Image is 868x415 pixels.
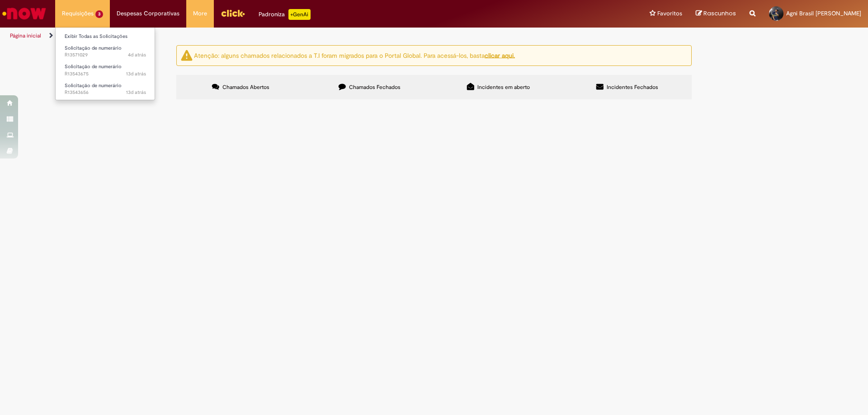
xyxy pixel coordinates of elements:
img: ServiceNow [1,5,47,23]
span: 13d atrás [126,70,146,77]
span: 13d atrás [126,89,146,96]
p: +GenAi [288,9,311,20]
time: 17/09/2025 13:35:57 [126,89,146,96]
ng-bind-html: Atenção: alguns chamados relacionados a T.I foram migrados para o Portal Global. Para acessá-los,... [194,51,515,59]
div: Padroniza [259,9,311,20]
a: Rascunhos [696,9,736,18]
span: Solicitação de numerário [65,63,122,70]
a: Exibir Todas as Solicitações [56,32,155,42]
a: Aberto R13543656 : Solicitação de numerário [56,81,155,98]
a: Página inicial [10,32,41,39]
ul: Trilhas de página [7,28,572,44]
span: 3 [95,10,103,18]
a: Aberto R13543675 : Solicitação de numerário [56,62,155,79]
a: Aberto R13571029 : Solicitação de numerário [56,43,155,60]
span: R13543656 [65,89,146,96]
span: Despesas Corporativas [117,9,179,18]
span: Incidentes em aberto [477,84,530,91]
span: Incidentes Fechados [607,84,658,91]
time: 26/09/2025 15:02:23 [128,51,146,58]
span: Chamados Abertos [222,84,269,91]
span: R13571029 [65,51,146,59]
span: 4d atrás [128,51,146,58]
span: Chamados Fechados [349,84,401,91]
time: 17/09/2025 13:41:35 [126,70,146,77]
span: Requisições [62,9,94,18]
span: Solicitação de numerário [65,82,122,89]
span: Solicitação de numerário [65,45,122,51]
span: More [193,9,207,18]
span: R13543675 [65,70,146,78]
ul: Requisições [55,27,155,100]
a: clicar aqui. [485,51,515,59]
img: click_logo_yellow_360x200.png [221,6,245,20]
span: Rascunhos [703,9,736,18]
span: Favoritos [657,9,682,18]
span: Agni Brasil [PERSON_NAME] [786,9,861,17]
